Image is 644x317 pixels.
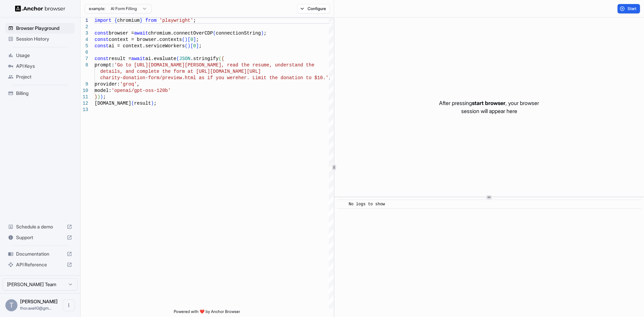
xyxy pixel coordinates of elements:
[628,6,637,11] span: Start
[80,49,88,56] div: 6
[219,56,221,61] span: (
[80,107,88,113] div: 13
[80,43,88,49] div: 5
[95,94,97,100] span: }
[100,75,238,81] span: charity-donation-form/preview.html as if you were
[95,56,109,61] span: const
[114,18,117,23] span: {
[131,56,145,61] span: await
[193,18,196,23] span: ;
[5,259,75,270] div: API Reference
[16,25,72,32] span: Browser Playground
[80,56,88,62] div: 7
[100,69,210,74] span: details, and complete the form at [URL]
[148,31,213,36] span: chromium.connectOverCDP
[16,234,64,241] span: Support
[95,31,109,36] span: const
[95,101,131,106] span: [DOMAIN_NAME]
[5,50,75,61] div: Usage
[191,43,193,49] span: [
[5,88,75,99] div: Billing
[145,56,176,61] span: ai.evaluate
[16,261,64,268] span: API Reference
[95,18,111,23] span: import
[618,4,640,13] button: Start
[238,75,328,81] span: her. Limit the donation to $10.'
[154,101,156,106] span: ;
[5,249,75,259] div: Documentation
[15,5,65,12] img: Anchor Logo
[16,52,72,59] span: Usage
[109,37,182,42] span: context = browser.contexts
[120,82,137,87] span: 'groq'
[80,81,88,88] div: 9
[134,31,148,36] span: await
[95,82,120,87] span: provider:
[95,37,109,42] span: const
[16,73,72,80] span: Project
[191,56,219,61] span: .stringify
[187,43,190,49] span: )
[193,37,196,42] span: ]
[63,299,75,311] button: Open menu
[134,101,151,106] span: result
[80,17,88,24] div: 1
[95,43,109,49] span: const
[109,43,185,49] span: ai = context.serviceWorkers
[213,31,216,36] span: (
[16,90,72,97] span: Billing
[140,18,142,23] span: }
[176,56,179,61] span: (
[114,62,233,68] span: 'Go to [URL][DOMAIN_NAME][PERSON_NAME], re
[95,62,114,68] span: prompt:
[193,43,196,49] span: 0
[89,6,105,11] span: example:
[5,232,75,243] div: Support
[100,94,103,100] span: )
[185,37,187,42] span: )
[179,56,191,61] span: JSON
[145,18,157,23] span: from
[131,101,134,106] span: (
[349,202,385,207] span: No logs to show
[196,43,199,49] span: ]
[80,62,88,68] div: 8
[95,88,111,93] span: model:
[196,37,199,42] span: ;
[185,43,187,49] span: (
[5,61,75,71] div: API Keys
[16,251,64,257] span: Documentation
[233,62,315,68] span: ad the resume, understand the
[109,56,131,61] span: result =
[174,309,240,317] span: Powered with ❤️ by Anchor Browser
[80,24,88,30] div: 2
[216,31,261,36] span: connectionString
[80,100,88,107] div: 12
[16,36,72,42] span: Session History
[182,37,184,42] span: (
[199,43,202,49] span: ;
[5,23,75,34] div: Browser Playground
[340,201,344,208] span: ​
[5,71,75,82] div: Project
[191,37,193,42] span: 0
[16,63,72,69] span: API Keys
[264,31,266,36] span: ;
[80,94,88,100] div: 11
[159,18,193,23] span: 'playwright'
[80,37,88,43] div: 4
[439,99,539,115] p: After pressing , your browser session will appear here
[80,88,88,94] div: 10
[117,18,140,23] span: chromium
[20,306,52,311] span: thor.axell0@gmail.com
[80,30,88,37] div: 3
[20,299,58,304] span: Thor Axell
[111,88,170,93] span: 'openai/gpt-oss-120b'
[221,56,224,61] span: {
[103,94,106,100] span: ;
[16,223,64,230] span: Schedule a demo
[297,4,330,13] button: Configure
[151,101,154,106] span: )
[5,299,17,311] div: T
[472,100,505,106] span: start browser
